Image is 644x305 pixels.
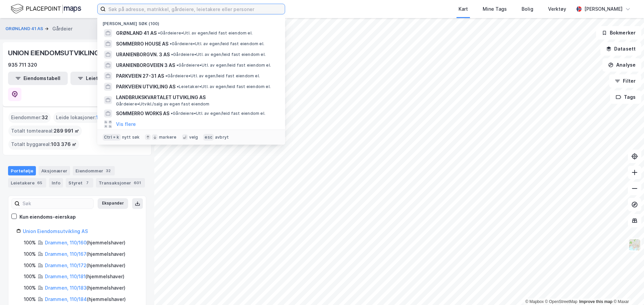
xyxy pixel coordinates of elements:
a: Drammen, 110/172 [45,262,87,268]
div: 32 [105,167,112,174]
div: Transaksjoner [96,178,145,187]
span: Gårdeiere • Utl. av egen/leid fast eiendom el. [158,30,253,36]
div: Ctrl + k [103,134,121,141]
span: Gårdeiere • Utvikl./salg av egen fast eiendom [116,101,210,107]
span: URANIENBORGVEIEN 3 AS [116,61,175,69]
a: Drammen, 110/184 [45,296,87,302]
span: SOMMERRO HOUSE AS [116,40,168,48]
div: markere [159,135,176,140]
div: Gårdeier [52,25,72,33]
div: Totalt tomteareal : [8,126,82,136]
div: UNION EIENDOMSUTVIKLING AS [8,48,111,58]
span: Gårdeiere • Utl. av egen/leid fast eiendom el. [170,41,264,47]
div: 100% [24,295,36,303]
div: 7 [84,179,91,186]
div: 100% [24,284,36,292]
div: ( hjemmelshaver ) [45,295,126,303]
button: Tags [610,90,641,104]
div: 601 [132,179,142,186]
span: URANIENBORGVN. 3 AS [116,51,170,59]
span: 32 [42,113,48,122]
span: Gårdeiere • Utl. av egen/leid fast eiendom el. [176,63,271,68]
div: Verktøy [548,5,566,13]
div: Eiendommer : [8,112,51,123]
input: Søk [20,199,93,209]
span: SOMMERRO WORKS AS [116,109,169,118]
div: esc [203,134,214,141]
span: • [176,63,178,68]
a: Drammen, 110/181 [45,274,86,279]
div: Bolig [522,5,533,13]
button: Leietakertabell [70,72,130,85]
a: Drammen, 110/160 [45,240,87,245]
div: ( hjemmelshaver ) [45,284,125,292]
div: ( hjemmelshaver ) [45,239,125,247]
div: Eiendommer [73,166,115,175]
div: Mine Tags [483,5,507,13]
div: Totalt byggareal : [8,139,79,150]
button: GRØNLAND 41 AS [5,25,45,32]
div: Info [49,178,63,187]
button: Filter [609,74,641,88]
div: Leietakere [8,178,46,187]
a: Mapbox [525,299,544,304]
span: Gårdeiere • Utl. av egen/leid fast eiendom el. [171,52,266,57]
div: Kun eiendoms-eierskap [19,213,76,221]
button: Vis flere [116,120,136,128]
div: nytt søk [122,135,140,140]
iframe: Chat Widget [610,273,644,305]
span: 289 991 ㎡ [54,127,79,135]
span: • [177,84,179,89]
a: Drammen, 110/183 [45,285,87,291]
a: Union Eiendomsutvikling AS [23,228,88,234]
button: Datasett [600,42,641,56]
span: LANDBRUKSKVARTALET UTVIKLING AS [116,93,277,101]
input: Søk på adresse, matrikkel, gårdeiere, leietakere eller personer [106,4,285,14]
div: 100% [24,273,36,281]
div: Kart [459,5,468,13]
div: Aksjonærer [39,166,70,175]
div: Leide lokasjoner : [53,112,101,123]
a: OpenStreetMap [545,299,578,304]
img: Z [628,238,641,251]
div: avbryt [215,135,229,140]
div: ( hjemmelshaver ) [45,250,125,258]
div: ( hjemmelshaver ) [45,273,124,281]
span: Gårdeiere • Utl. av egen/leid fast eiendom el. [171,111,265,116]
div: velg [189,135,198,140]
span: • [165,73,167,78]
div: 100% [24,239,36,247]
span: PARKVEIEN 27-31 AS [116,72,164,80]
span: 103 376 ㎡ [51,140,76,148]
span: Leietaker • Utl. av egen/leid fast eiendom el. [177,84,271,89]
span: PARKVEIEN UTVIKLING AS [116,83,175,91]
div: 100% [24,261,36,270]
a: Improve this map [579,299,612,304]
button: Ekspander [98,198,128,209]
div: 100% [24,250,36,258]
div: Styret [66,178,93,187]
button: Analyse [602,58,641,72]
button: Eiendomstabell [8,72,68,85]
span: • [158,30,160,35]
span: GRØNLAND 41 AS [116,29,157,37]
div: ( hjemmelshaver ) [45,261,125,270]
span: 1 [96,113,98,122]
div: [PERSON_NAME] [584,5,623,13]
span: • [171,111,173,116]
div: [PERSON_NAME] søk (100) [97,16,285,28]
img: logo.f888ab2527a4732fd821a326f86c7f29.svg [11,3,81,15]
span: • [171,52,173,57]
button: Bokmerker [596,26,641,40]
div: 935 711 320 [8,61,37,69]
div: Portefølje [8,166,36,175]
a: Drammen, 110/167 [45,251,87,257]
span: • [170,41,172,46]
span: Gårdeiere • Utl. av egen/leid fast eiendom el. [165,73,260,79]
div: 65 [36,179,44,186]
